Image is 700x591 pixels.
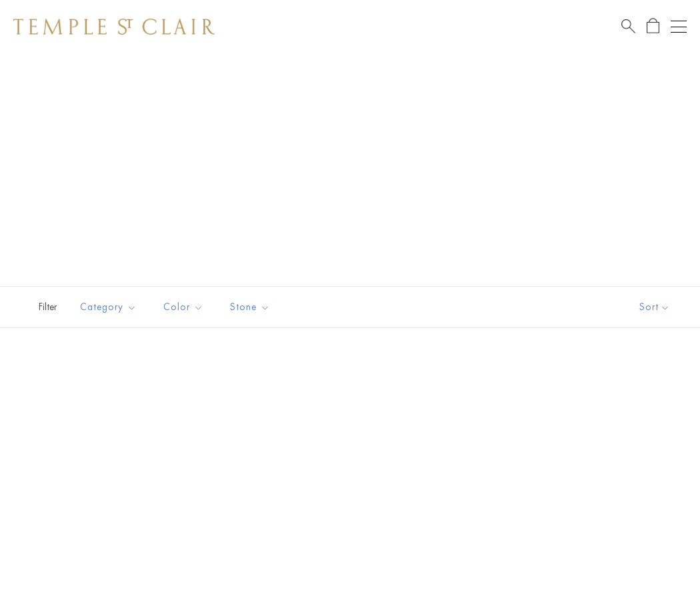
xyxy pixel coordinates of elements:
[70,292,147,322] button: Category
[223,299,280,315] span: Stone
[621,18,635,35] a: Search
[157,299,213,315] span: Color
[73,299,147,315] span: Category
[220,292,280,322] button: Stone
[609,287,700,327] button: Show sort by
[153,292,213,322] button: Color
[647,18,659,35] a: Open Shopping Bag
[13,19,215,35] img: Temple St. Clair
[671,19,687,35] button: Open navigation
